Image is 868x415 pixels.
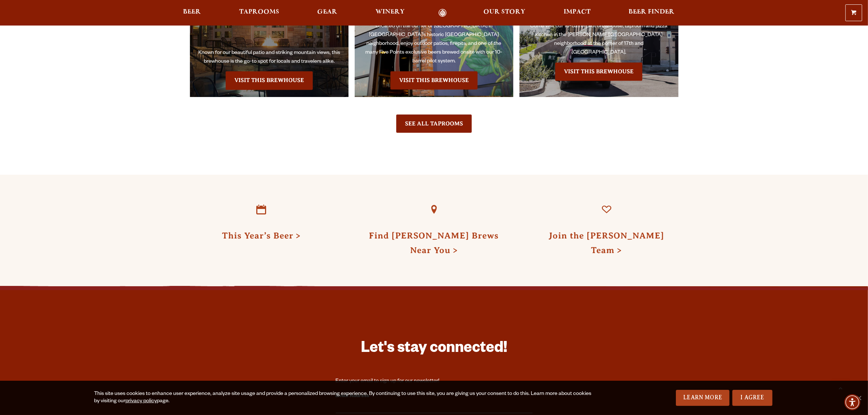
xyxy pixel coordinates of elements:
[336,339,533,360] h3: Let's stay connected!
[527,22,671,57] p: Come visit our 10-barrel pilot brewhouse, taproom and pizza kitchen in the [PERSON_NAME][GEOGRAPH...
[239,9,279,15] span: Taprooms
[417,193,451,226] a: Find Odell Brews Near You
[396,115,472,133] a: See All Taprooms
[832,379,850,397] a: Scroll to top
[732,390,772,406] a: I Agree
[179,9,206,17] a: Beer
[484,9,526,15] span: Our Story
[94,391,593,405] div: This site uses cookies to enhance user experience, analyze site usage and provide a personalized ...
[390,71,478,89] a: Visit the Five Points Brewhouse
[226,71,313,89] a: Visit the Fort Collin's Brewery & Taproom
[844,394,860,410] div: Accessibility Menu
[676,390,729,406] a: Learn More
[362,22,506,66] p: Located on the corner of [GEOGRAPHIC_DATA] in [GEOGRAPHIC_DATA]’s historic [GEOGRAPHIC_DATA] neig...
[312,9,342,17] a: Gear
[371,9,409,17] a: Winery
[590,193,623,226] a: Join the Odell Team
[317,9,337,15] span: Gear
[222,231,301,240] a: This Year’s Beer
[375,9,405,15] span: Winery
[479,9,530,17] a: Our Story
[336,378,533,385] div: Enter your email to sign up for our newsletter!
[369,231,499,255] a: Find [PERSON_NAME] BrewsNear You
[564,9,591,15] span: Impact
[234,9,284,17] a: Taprooms
[125,399,157,404] a: privacy policy
[559,9,595,17] a: Impact
[245,193,278,226] a: This Year’s Beer
[183,9,201,15] span: Beer
[628,9,674,15] span: Beer Finder
[555,62,642,81] a: Visit the Sloan’s Lake Brewhouse
[429,9,456,17] a: Odell Home
[197,49,342,66] p: Known for our beautiful patio and striking mountain views, this brewhouse is the go-to spot for l...
[549,231,664,255] a: Join the [PERSON_NAME] Team
[624,9,679,17] a: Beer Finder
